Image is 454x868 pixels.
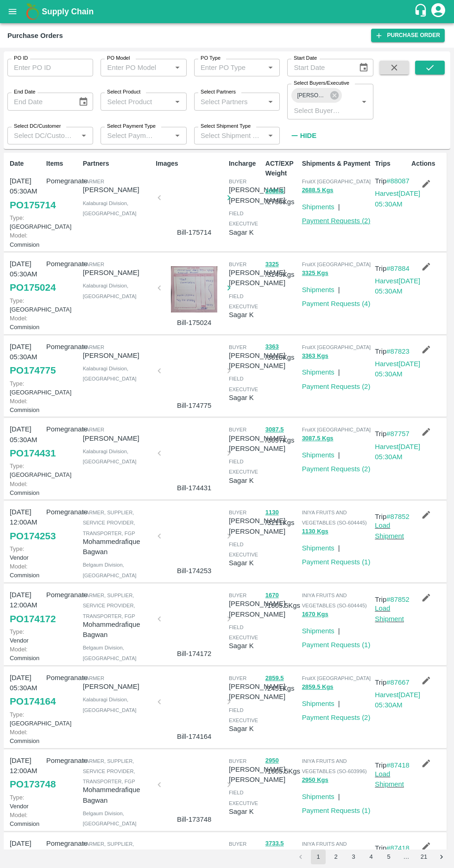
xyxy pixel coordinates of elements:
[386,265,410,272] a: #87884
[10,130,75,142] input: Select DC/Customer
[197,130,262,142] input: Select Shipment Type
[302,185,334,196] button: 2688.5 Kgs
[375,760,410,770] p: Trip
[229,475,262,486] p: Sagar K
[229,310,262,320] p: Sagar K
[229,293,258,309] span: field executive
[265,756,298,777] p: / 1605.5 Kgs
[265,96,277,108] button: Open
[302,807,371,814] a: Payment Requests (1)
[83,537,152,557] p: Mohammedrafique Bagwan
[23,2,42,21] img: logo
[375,443,420,461] a: Harvest[DATE] 05:30AM
[46,507,79,517] p: Pomegranate
[107,123,156,130] label: Select Payment Type
[265,590,298,611] p: / 1605.5 Kgs
[10,544,43,562] p: Vendor
[375,159,408,169] p: Trips
[83,697,137,712] span: Kalaburagi Division , [GEOGRAPHIC_DATA]
[375,263,420,274] p: Trip
[229,185,285,206] p: [PERSON_NAME] [PERSON_NAME]
[7,93,71,110] input: End Date
[375,691,420,709] a: Harvest[DATE] 05:30AM
[229,159,262,169] p: Incharge
[10,645,43,662] p: Commision
[386,430,410,437] a: #87757
[163,227,225,237] p: Bill-175714
[10,445,56,462] a: PO174431
[10,528,56,544] a: PO174253
[334,198,340,212] div: |
[229,641,262,651] p: Sagar K
[294,80,349,87] label: Select Buyers/Executive
[430,2,447,21] div: account of current user
[416,849,431,864] button: Go to page 21
[10,214,24,221] span: Type:
[10,628,24,635] span: Type:
[302,383,371,390] a: Payment Requests (2)
[302,758,367,774] span: INIYA FRUITS AND VEGETABLES (SO-603996)
[381,849,396,864] button: Go to page 5
[2,1,23,22] button: open drawer
[328,849,343,864] button: Go to page 2
[302,675,371,681] span: FruitX [GEOGRAPHIC_DATA]
[265,159,298,178] p: ACT/EXP Weight
[10,711,24,718] span: Type:
[302,526,328,537] button: 1130 Kgs
[46,838,79,849] p: Pomegranate
[265,507,279,518] button: 1130
[291,91,332,100] span: [PERSON_NAME] [PERSON_NAME]
[334,539,340,553] div: |
[83,185,152,195] p: [PERSON_NAME]
[355,59,372,76] button: Choose date
[10,545,24,552] span: Type:
[229,393,262,403] p: Sagar K
[10,232,27,239] span: Model:
[10,481,27,487] span: Model:
[10,462,24,469] span: Type:
[103,62,168,74] input: Enter PO Model
[83,510,135,536] span: Farmer, Supplier, Service Provider, Transporter, FGP
[163,814,225,824] p: Bill-173748
[171,130,183,142] button: Open
[302,179,371,184] span: FruitX [GEOGRAPHIC_DATA]
[42,7,94,16] b: Supply Chain
[375,277,420,295] a: Harvest[DATE] 05:30AM
[10,611,56,627] a: PO174172
[10,710,43,728] p: [GEOGRAPHIC_DATA]
[229,350,285,371] p: [PERSON_NAME] [PERSON_NAME]
[265,62,277,74] button: Open
[10,590,43,611] p: [DATE] 12:00AM
[334,622,340,636] div: |
[386,348,410,355] a: #87823
[302,300,371,307] a: Payment Requests (4)
[229,764,285,785] p: [PERSON_NAME] [PERSON_NAME]
[334,788,340,802] div: |
[229,262,246,267] span: buyer
[83,645,137,661] span: Belgaum Division , [GEOGRAPHIC_DATA]
[10,838,43,859] p: [DATE] 12:00AM
[302,344,371,350] span: FruitX [GEOGRAPHIC_DATA]
[302,510,367,525] span: INIYA FRUITS AND VEGETABLES (SO-604445)
[265,507,298,528] p: / 3211 Kgs
[229,211,258,226] span: field executive
[42,5,414,18] a: Supply Chain
[265,130,277,142] button: Open
[46,756,79,766] p: Pomegranate
[46,673,79,683] p: Pomegranate
[375,770,404,788] a: Load Shipment
[10,756,43,776] p: [DATE] 12:00AM
[10,646,27,653] span: Model:
[375,346,420,356] p: Trip
[265,590,279,601] button: 1670
[10,297,24,304] span: Type:
[229,847,285,868] p: [PERSON_NAME] [PERSON_NAME]
[10,362,56,379] a: PO174775
[10,811,43,828] p: Commision
[334,446,340,460] div: |
[346,849,361,864] button: Go to page 3
[10,296,43,314] p: [GEOGRAPHIC_DATA]
[411,159,444,169] p: Actions
[291,88,341,103] div: [PERSON_NAME] [PERSON_NAME]
[287,128,319,144] button: Hide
